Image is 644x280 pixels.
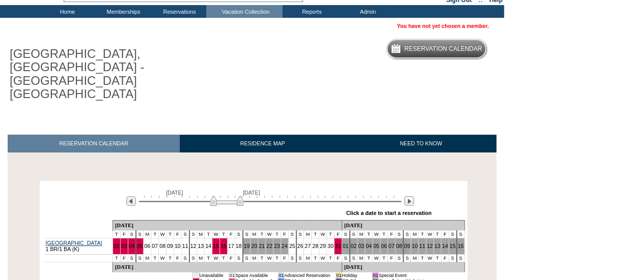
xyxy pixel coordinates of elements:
td: F [174,254,181,262]
td: W [159,230,166,238]
a: 31 [335,243,341,249]
td: 1 BR/1 BA (K) [45,238,113,254]
a: 16 [458,243,464,249]
td: S [449,230,456,238]
td: Reports [283,5,339,18]
td: T [151,254,159,262]
td: S [403,230,411,238]
td: M [357,254,365,262]
td: M [304,230,312,238]
a: 10 [411,243,417,249]
a: 06 [381,243,387,249]
td: 01 [193,272,199,278]
td: S [342,230,349,238]
td: S [136,230,144,238]
a: 14 [442,243,448,249]
td: T [220,230,228,238]
a: 09 [404,243,410,249]
td: S [395,230,403,238]
td: S [243,254,250,262]
a: 05 [137,243,143,249]
a: 12 [190,243,197,249]
td: F [281,230,288,238]
td: F [441,230,449,238]
td: S [128,230,135,238]
a: 18 [236,243,242,249]
td: W [373,254,380,262]
td: F [227,254,235,262]
td: 01 [229,272,235,278]
a: 26 [297,243,303,249]
td: F [334,254,342,262]
td: T [434,254,441,262]
td: M [197,254,205,262]
td: T [113,230,120,238]
td: T [258,230,266,238]
td: T [418,230,426,238]
td: S [128,254,135,262]
td: T [166,254,174,262]
a: 10 [175,243,181,249]
td: F [441,254,449,262]
a: 06 [144,243,150,249]
a: 24 [282,243,288,249]
td: T [258,254,266,262]
td: F [174,230,181,238]
td: T [166,230,174,238]
td: 01 [278,272,284,278]
a: 23 [274,243,280,249]
a: 12 [427,243,433,249]
td: W [266,254,273,262]
td: T [365,254,373,262]
td: Special Event [378,272,424,278]
td: S [288,230,296,238]
td: M [411,254,418,262]
td: T [220,254,228,262]
h1: [GEOGRAPHIC_DATA], [GEOGRAPHIC_DATA] - [GEOGRAPHIC_DATA] [GEOGRAPHIC_DATA] [8,45,236,103]
td: S [296,230,304,238]
a: 07 [388,243,395,249]
td: T [151,230,159,238]
td: S [288,254,296,262]
td: M [250,254,258,262]
td: S [296,254,304,262]
a: 21 [259,243,265,249]
td: S [342,254,349,262]
td: T [312,230,319,238]
td: Reservations [150,5,206,18]
a: 27 [304,243,311,249]
td: T [365,230,373,238]
a: 15 [213,243,219,249]
td: W [212,230,220,238]
td: S [189,230,197,238]
div: Click a date to start a reservation [346,210,432,216]
a: 25 [289,243,295,249]
a: 02 [114,243,120,249]
td: W [426,254,434,262]
a: 17 [228,243,234,249]
td: T [434,230,441,238]
a: 11 [419,243,425,249]
td: T [380,254,388,262]
a: NEED TO KNOW [345,135,496,152]
a: 04 [129,243,135,249]
td: S [457,230,464,238]
a: 08 [396,243,402,249]
td: S [189,254,197,262]
td: F [227,230,235,238]
td: 01 [335,272,342,278]
td: Memberships [94,5,150,18]
td: [DATE] [342,262,464,272]
a: RESERVATION CALENDAR [8,135,180,152]
td: [DATE] [113,220,342,230]
td: S [395,254,403,262]
a: 14 [205,243,211,249]
td: S [403,254,411,262]
a: 08 [159,243,165,249]
td: T [418,254,426,262]
a: 30 [327,243,333,249]
td: F [334,230,342,238]
td: Admin [339,5,395,18]
td: T [327,230,334,238]
a: 13 [198,243,204,249]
